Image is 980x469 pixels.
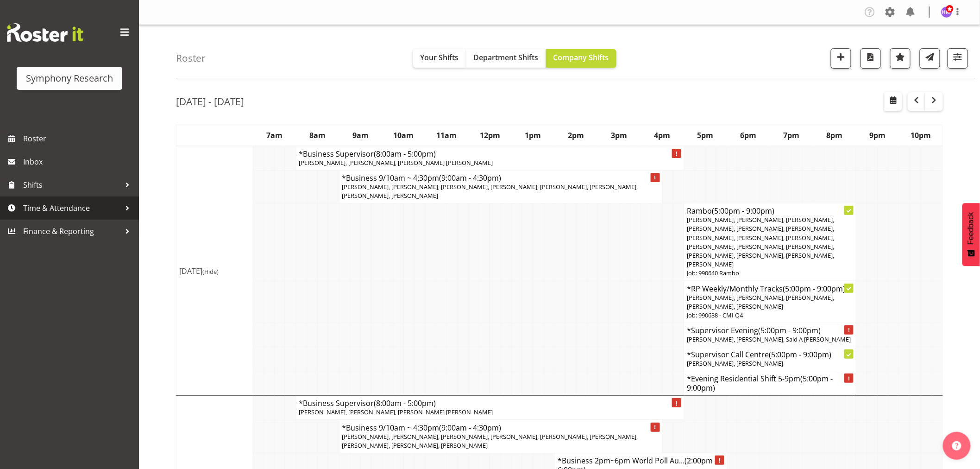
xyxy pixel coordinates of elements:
th: 7pm [770,125,813,146]
th: 11am [425,125,468,146]
button: Send a list of all shifts for the selected filtered period to all rostered employees. [920,48,940,69]
span: Time & Attendance [23,201,120,215]
p: Job: 990640 Rambo [687,269,853,278]
span: [PERSON_NAME], [PERSON_NAME], [PERSON_NAME] [PERSON_NAME] [299,158,493,167]
span: (9:00am - 4:30pm) [440,423,502,433]
span: Roster [23,132,134,146]
span: Shifts [23,178,120,192]
th: 7am [253,125,296,146]
span: (5:00pm - 9:00pm) [769,349,831,360]
h4: *Business 9/10am ~ 4:30pm [342,423,660,432]
span: (5:00pm - 9:00pm) [687,374,833,393]
h4: *Evening Residential Shift 5-9pm [687,374,853,393]
th: 9pm [856,125,899,146]
h4: *Business Supervisor [299,399,681,408]
th: 5pm [684,125,727,146]
th: 6pm [727,125,770,146]
span: Your Shifts [421,52,459,63]
span: (8:00am - 5:00pm) [374,149,436,159]
span: [PERSON_NAME], [PERSON_NAME], [PERSON_NAME], [PERSON_NAME], [PERSON_NAME], [PERSON_NAME], [PERSON... [687,215,834,268]
span: [PERSON_NAME], [PERSON_NAME], [PERSON_NAME], [PERSON_NAME], [PERSON_NAME], [PERSON_NAME], [PERSON... [342,432,638,450]
button: Feedback - Show survey [962,203,980,266]
th: 10pm [899,125,943,146]
span: (Hide) [202,267,219,276]
th: 4pm [641,125,684,146]
span: (8:00am - 5:00pm) [374,398,436,408]
img: Rosterit website logo [7,23,83,42]
h4: *Business Supervisor [299,149,681,158]
span: Inbox [23,155,134,169]
button: Your Shifts [413,49,466,68]
span: [PERSON_NAME], [PERSON_NAME] [687,359,783,368]
h4: *Supervisor Call Centre [687,350,853,359]
button: Add a new shift [831,48,851,69]
button: Select a specific date within the roster. [885,92,902,111]
th: 3pm [598,125,641,146]
th: 9am [339,125,382,146]
th: 1pm [511,125,554,146]
span: Company Shifts [553,52,609,63]
button: Download a PDF of the roster according to the set date range. [861,48,881,69]
span: Department Shifts [474,52,539,63]
span: (9:00am - 4:30pm) [440,173,502,183]
span: [PERSON_NAME], [PERSON_NAME], [PERSON_NAME], [PERSON_NAME], [PERSON_NAME] [687,293,834,311]
h4: Rambo [687,206,853,215]
span: [PERSON_NAME], [PERSON_NAME], [PERSON_NAME] [PERSON_NAME] [299,408,493,416]
span: (5:00pm - 9:00pm) [758,325,821,336]
button: Company Shifts [546,49,616,68]
p: Job: 990638 - CMI Q4 [687,311,853,320]
h2: [DATE] - [DATE] [176,95,244,108]
span: (5:00pm - 9:00pm) [783,284,845,294]
th: 8pm [813,125,856,146]
span: (5:00pm - 9:00pm) [712,206,774,216]
button: Department Shifts [466,49,546,68]
h4: *Supervisor Evening [687,326,853,335]
span: [PERSON_NAME], [PERSON_NAME], [PERSON_NAME], [PERSON_NAME], [PERSON_NAME], [PERSON_NAME], [PERSON... [342,183,638,200]
span: Feedback [967,212,975,245]
td: [DATE] [176,146,253,396]
th: 12pm [468,125,511,146]
div: Symphony Research [26,71,113,85]
button: Filter Shifts [948,48,968,69]
span: Finance & Reporting [23,224,120,238]
img: hitesh-makan1261.jpg [941,6,952,18]
th: 8am [296,125,339,146]
h4: Roster [176,53,206,63]
th: 10am [382,125,425,146]
h4: *RP Weekly/Monthly Tracks [687,284,853,293]
th: 2pm [554,125,597,146]
img: help-xxl-2.png [952,441,961,450]
button: Highlight an important date within the roster. [890,48,911,69]
h4: *Business 9/10am ~ 4:30pm [342,173,660,183]
span: [PERSON_NAME], [PERSON_NAME], Said A [PERSON_NAME] [687,335,851,343]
